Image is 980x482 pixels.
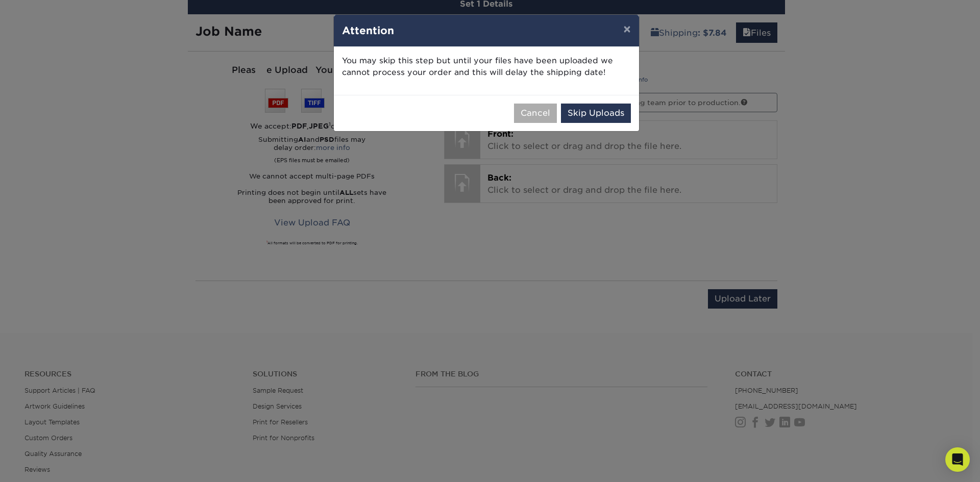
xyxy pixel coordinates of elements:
button: × [615,15,639,43]
button: Skip Uploads [561,104,631,123]
div: Open Intercom Messenger [945,447,970,472]
p: You may skip this step but until your files have been uploaded we cannot process your order and t... [342,55,631,79]
button: Cancel [514,104,557,123]
h4: Attention [342,23,631,38]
